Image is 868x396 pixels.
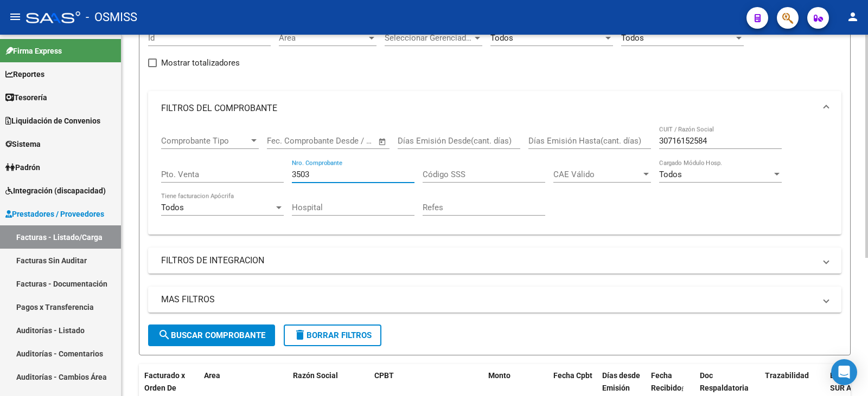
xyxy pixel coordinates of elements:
span: Seleccionar Gerenciador [385,33,473,43]
span: Prestadores / Proveedores [5,208,104,220]
span: Facturado x Orden De [144,371,185,392]
mat-expansion-panel-header: MAS FILTROS [148,287,841,313]
button: Buscar Comprobante [148,324,275,346]
span: Buscar Comprobante [158,330,265,340]
input: End date [312,136,365,146]
mat-panel-title: FILTROS DE INTEGRACION [161,255,815,267]
span: CPBT [374,371,394,380]
div: FILTROS DEL COMPROBANTE [148,126,841,235]
span: - OSMISS [86,5,137,29]
span: Firma Express [5,45,62,57]
span: Fecha Cpbt [553,371,592,380]
span: Días desde Emisión [602,371,640,392]
span: Todos [659,170,682,179]
mat-icon: menu [9,10,22,23]
mat-expansion-panel-header: FILTROS DE INTEGRACION [148,248,841,274]
span: Reportes [5,68,44,80]
span: Todos [161,203,184,212]
span: Liquidación de Convenios [5,115,100,127]
mat-icon: person [846,10,859,23]
div: Open Intercom Messenger [831,359,857,385]
mat-panel-title: MAS FILTROS [161,294,815,306]
span: Razón Social [293,371,338,380]
button: Open calendar [376,135,389,148]
mat-panel-title: FILTROS DEL COMPROBANTE [161,102,815,114]
span: Todos [621,33,644,43]
mat-expansion-panel-header: FILTROS DEL COMPROBANTE [148,91,841,126]
span: Tesorería [5,92,47,103]
input: Start date [267,136,302,146]
mat-icon: search [158,328,171,341]
span: Monto [488,371,510,380]
span: CAE Válido [553,170,641,179]
span: Mostrar totalizadores [161,56,240,69]
span: Sistema [5,138,41,150]
span: Fecha Recibido [651,371,681,392]
span: Area [204,371,220,380]
span: Doc Respaldatoria [700,371,749,392]
button: Borrar Filtros [284,324,381,346]
span: Padrón [5,161,40,173]
span: Trazabilidad [765,371,809,380]
span: Borrar Filtros [293,330,372,340]
mat-icon: delete [293,328,307,341]
span: Todos [490,33,513,43]
span: Comprobante Tipo [161,136,249,146]
span: Integración (discapacidad) [5,185,106,197]
span: Area [279,33,367,43]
